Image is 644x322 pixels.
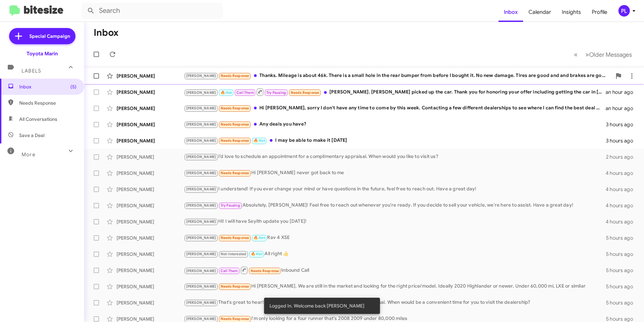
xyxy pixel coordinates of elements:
span: Needs Response [221,106,249,110]
span: Needs Response [19,100,76,106]
span: Needs Response [221,284,249,289]
span: [PERSON_NAME] [186,269,216,273]
span: Try Pausing [221,203,240,208]
span: Labels [22,68,41,74]
span: Profile [586,2,613,22]
span: (5) [70,83,76,90]
span: [PERSON_NAME] [186,138,216,143]
span: Call Them [236,90,254,95]
span: 🔥 Hot [254,138,265,143]
a: Inbox [498,2,523,22]
span: « [574,50,578,59]
span: » [585,50,589,59]
span: Needs Response [221,236,249,240]
div: I may be able to make it [DATE] [184,137,606,144]
div: 3 hours ago [606,121,639,128]
div: 4 hours ago [606,218,639,225]
div: [PERSON_NAME] [117,105,184,112]
div: Inbound Call [184,266,606,274]
div: 5 hours ago [606,283,639,290]
span: Inbox [19,83,76,90]
span: [PERSON_NAME] [186,203,216,208]
div: [PERSON_NAME] [117,121,184,128]
span: [PERSON_NAME] [186,252,216,256]
div: an hour ago [606,89,639,96]
div: 2 hours ago [606,154,639,160]
button: Previous [570,48,582,61]
div: 4 hours ago [606,186,639,193]
div: [PERSON_NAME] [117,251,184,258]
span: [PERSON_NAME] [186,236,216,240]
div: 5 hours ago [606,251,639,258]
span: [PERSON_NAME] [186,90,216,95]
div: Absolutely, [PERSON_NAME]! Feel free to reach out whenever you're ready. If you decide to sell yo... [184,202,606,209]
span: [PERSON_NAME] [186,171,216,175]
span: [PERSON_NAME] [186,106,216,110]
span: [PERSON_NAME] [186,300,216,305]
div: Hi [PERSON_NAME], sorry I don't have any time to come by this week. Contacting a few different de... [184,104,606,112]
span: Needs Response [291,90,319,95]
div: I understand! If you ever change your mind or have questions in the future, feel free to reach ou... [184,185,606,193]
span: Needs Response [221,317,249,321]
span: All Conversations [19,116,57,123]
div: [PERSON_NAME] [117,218,184,225]
a: Calendar [523,2,556,22]
span: [PERSON_NAME] [186,284,216,289]
div: 4 hours ago [606,170,639,177]
div: Toyota Marin [27,50,58,57]
div: Thanks. Mileage is about 46k. There is a small hole in the rear bumper from before I bought it. N... [184,72,612,80]
span: 🔥 Hot [254,236,265,240]
span: 🔥 Hot [251,252,262,256]
div: [PERSON_NAME] [117,170,184,177]
span: [PERSON_NAME] [186,219,216,224]
a: Special Campaign [9,28,75,44]
input: Search [82,3,223,19]
div: [PERSON_NAME] [117,186,184,193]
span: [PERSON_NAME] [186,155,216,159]
span: Not-Interested [221,252,247,256]
div: Any deals you have? [184,120,606,128]
div: an hour ago [606,105,639,112]
nav: Page navigation example [570,48,636,61]
div: I’d love to schedule an appointment for a complimentary appraisal. When would you like to visit us? [184,153,606,161]
div: Hi! I will have Seyith update you [DATE]! [184,218,606,225]
span: Needs Response [251,269,279,273]
button: Next [581,48,636,61]
span: Needs Response [221,122,249,127]
div: 5 hours ago [606,235,639,241]
div: 4 hours ago [606,202,639,209]
div: [PERSON_NAME] [117,73,184,79]
span: Logged In. Welcome back [PERSON_NAME] [269,302,364,309]
div: [PERSON_NAME] [117,202,184,209]
div: 5 hours ago [606,267,639,274]
span: Needs Response [221,74,249,78]
div: [PERSON_NAME] [117,137,184,144]
button: PL [613,5,637,17]
span: Try Pausing [266,90,286,95]
span: [PERSON_NAME] [186,187,216,191]
span: Call Them [221,269,238,273]
div: Hi [PERSON_NAME]. We are still in the market and looking for the right price/model. Ideally 2020 ... [184,283,606,290]
span: Older Messages [589,51,632,58]
span: Save a Deal [19,132,44,139]
div: [PERSON_NAME] [117,267,184,274]
span: Special Campaign [29,33,70,39]
span: [PERSON_NAME] [186,317,216,321]
span: Needs Response [221,138,249,143]
span: [PERSON_NAME] [186,122,216,127]
span: More [22,152,35,158]
div: That's great to hear! Let’s set up an appointment for your vehicle appraisal. When would be a con... [184,299,606,306]
div: [PERSON_NAME] [117,283,184,290]
div: All right 👍 [184,250,606,258]
span: 🔥 Hot [221,90,232,95]
div: [PERSON_NAME] [117,299,184,306]
span: [PERSON_NAME] [186,74,216,78]
div: 5 hours ago [606,299,639,306]
div: [PERSON_NAME] [117,89,184,96]
div: PL [618,5,630,17]
a: Insights [556,2,586,22]
div: [PERSON_NAME]. [PERSON_NAME] picked up the car. Thank you for honoring your offer including getti... [184,88,606,96]
div: Hi [PERSON_NAME] never got back to me [184,169,606,177]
